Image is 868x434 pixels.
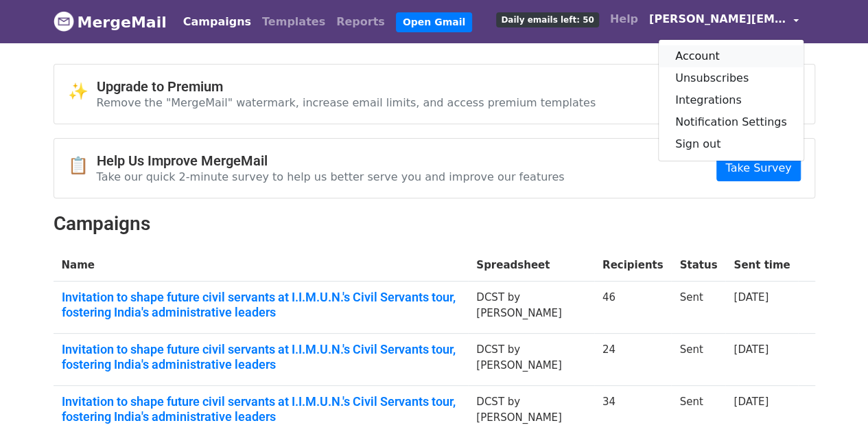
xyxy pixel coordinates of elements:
[97,152,565,169] h4: Help Us Improve MergeMail
[396,12,472,32] a: Open Gmail
[54,8,167,36] a: MergeMail
[734,396,769,408] a: [DATE]
[725,249,798,282] th: Sent time
[659,67,804,89] a: Unsubscribes
[97,95,596,110] p: Remove the "MergeMail" watermark, increase email limits, and access premium templates
[659,133,804,155] a: Sign out
[734,343,769,356] a: [DATE]
[97,170,565,184] p: Take our quick 2-minute survey to help us better serve you and improve our features
[671,334,725,386] td: Sent
[468,282,594,334] td: DCST by [PERSON_NAME]
[649,11,786,27] span: [PERSON_NAME][EMAIL_ADDRESS][DOMAIN_NAME]
[716,155,800,181] a: Take Survey
[594,334,672,386] td: 24
[68,156,97,176] span: 📋
[54,212,815,236] h2: Campaigns
[671,249,725,282] th: Status
[62,290,460,319] a: Invitation to shape future civil servants at I.I.M.U.N.'s Civil Servants tour, fostering India's ...
[468,249,594,282] th: Spreadsheet
[658,39,804,161] div: [PERSON_NAME][EMAIL_ADDRESS][DOMAIN_NAME]
[68,82,97,102] span: ✨
[54,249,469,282] th: Name
[178,8,257,36] a: Campaigns
[594,249,672,282] th: Recipients
[659,45,804,67] a: Account
[594,282,672,334] td: 46
[257,8,331,36] a: Templates
[644,5,804,38] a: [PERSON_NAME][EMAIL_ADDRESS][DOMAIN_NAME]
[605,5,644,33] a: Help
[62,394,460,424] a: Invitation to shape future civil servants at I.I.M.U.N.'s Civil Servants tour, fostering India's ...
[496,12,598,27] span: Daily emails left: 50
[799,368,868,434] iframe: Chat Widget
[671,282,725,334] td: Sent
[62,342,460,372] a: Invitation to shape future civil servants at I.I.M.U.N.'s Civil Servants tour, fostering India's ...
[659,111,804,133] a: Notification Settings
[734,291,769,304] a: [DATE]
[54,11,74,32] img: MergeMail logo
[468,334,594,386] td: DCST by [PERSON_NAME]
[97,78,596,95] h4: Upgrade to Premium
[659,89,804,111] a: Integrations
[331,8,390,36] a: Reports
[491,5,604,33] a: Daily emails left: 50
